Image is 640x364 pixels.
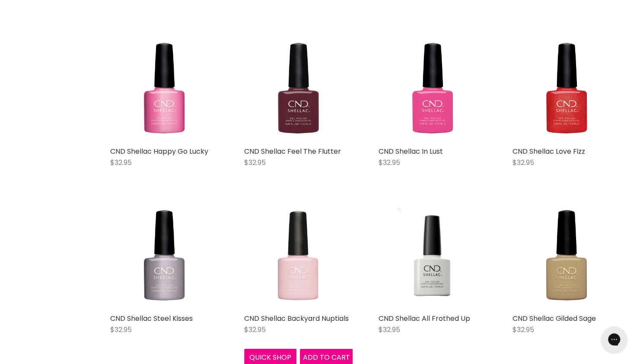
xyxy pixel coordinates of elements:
[513,146,585,156] a: CND Shellac Love Fizz
[513,324,534,334] span: $32.95
[379,313,470,323] a: CND Shellac All Frothed Up
[110,324,132,334] span: $32.95
[110,146,208,156] a: CND Shellac Happy Go Lucky
[110,34,218,142] img: CND Shellac Happy Go Lucky
[379,157,400,167] span: $32.95
[513,34,621,142] img: CND Shellac Love Fizz
[379,201,485,309] img: CND Shellac All Frothed Up
[244,201,352,309] img: CND Shellac Backyard Nuptials
[379,324,400,334] span: $32.95
[244,324,266,334] span: $32.95
[110,201,218,309] img: CND Shellac Steel Kisses
[597,323,631,355] iframe: Gorgias live chat messenger
[110,313,193,323] a: CND Shellac Steel Kisses
[513,201,621,309] img: CND Shellac Gilded Sage
[110,157,132,167] span: $32.95
[244,313,349,323] a: CND Shellac Backyard Nuptials
[244,34,352,142] img: CND Shellac Feel The Flutter
[513,313,596,323] a: CND Shellac Gilded Sage
[513,157,534,167] span: $32.95
[244,157,266,167] span: $32.95
[379,201,487,309] a: CND Shellac All Frothed Up
[302,352,350,362] span: Add to cart
[379,146,443,156] a: CND Shellac In Lust
[379,34,487,142] img: CND Shellac In Lust
[244,146,341,156] a: CND Shellac Feel The Flutter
